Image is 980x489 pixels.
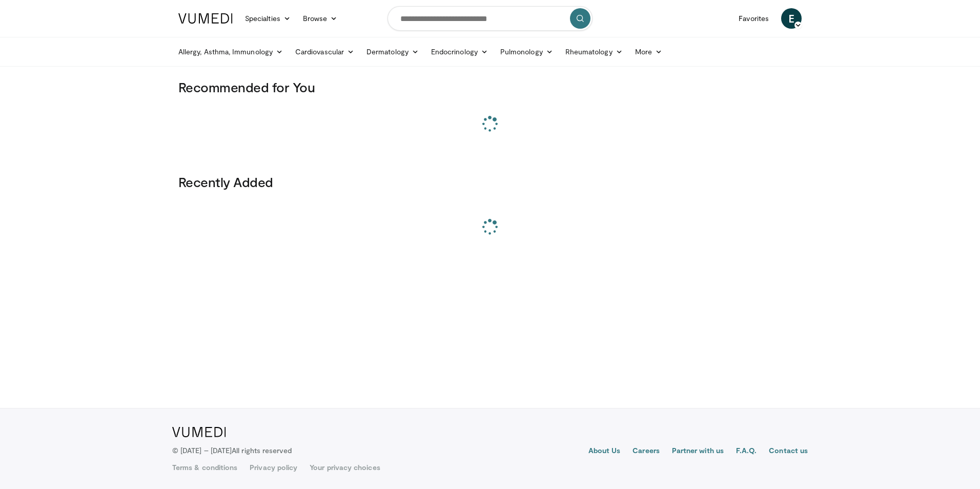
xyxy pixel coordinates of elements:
[172,42,289,62] a: Allergy, Asthma, Immunology
[632,445,660,458] a: Careers
[672,445,724,458] a: Partner with us
[781,8,802,29] a: E
[736,445,757,458] a: F.A.Q.
[360,42,425,62] a: Dermatology
[178,13,233,24] img: VuMedi Logo
[769,445,808,458] a: Contact us
[310,462,380,473] a: Your privacy choices
[178,174,802,190] h3: Recently Added
[387,6,593,31] input: Search topics, interventions
[172,462,237,473] a: Terms & conditions
[297,8,344,29] a: Browse
[250,462,297,473] a: Privacy policy
[425,42,494,62] a: Endocrinology
[559,42,629,62] a: Rheumatology
[172,427,226,437] img: VuMedi Logo
[588,445,621,458] a: About Us
[494,42,559,62] a: Pulmonology
[732,8,775,29] a: Favorites
[629,42,668,62] a: More
[232,446,292,455] span: All rights reserved
[178,79,802,95] h3: Recommended for You
[289,42,360,62] a: Cardiovascular
[239,8,297,29] a: Specialties
[172,445,292,456] p: © [DATE] – [DATE]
